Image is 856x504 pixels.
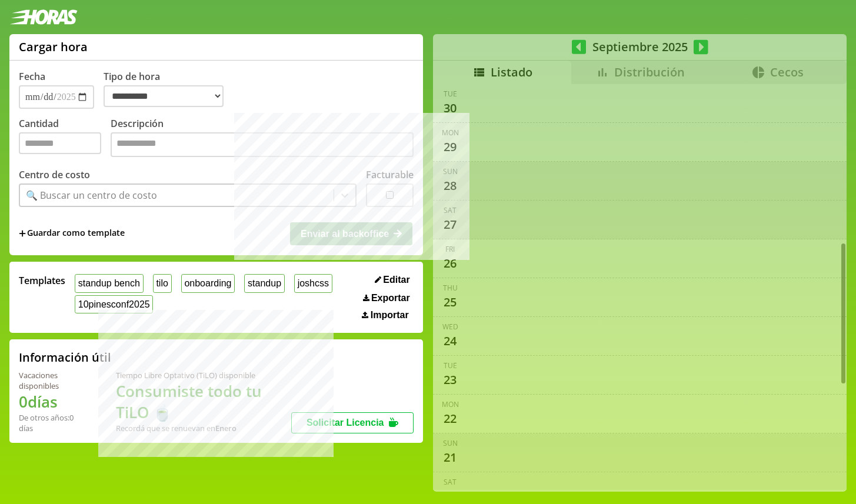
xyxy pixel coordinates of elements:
[19,117,111,160] label: Cantidad
[19,412,88,433] div: De otros años: 0 días
[75,295,153,313] button: 10pinesconf2025
[104,85,224,107] select: Tipo de hora
[19,370,88,391] div: Vacaciones disponibles
[215,423,237,433] b: Enero
[116,380,291,423] h1: Consumiste todo tu TiLO 🍵
[111,117,414,160] label: Descripción
[294,274,332,292] button: joshcss
[244,274,285,292] button: standup
[19,274,65,287] span: Templates
[19,39,88,55] h1: Cargar hora
[26,189,157,202] div: 🔍 Buscar un centro de costo
[9,9,78,25] img: logotipo
[111,132,414,157] textarea: Descripción
[371,310,409,321] span: Importar
[291,412,414,433] button: Solicitar Licencia
[371,293,410,303] span: Exportar
[116,423,291,433] div: Recordá que se renuevan en
[19,349,111,365] h2: Información útil
[19,132,101,154] input: Cantidad
[307,418,384,428] span: Solicitar Licencia
[19,168,90,181] label: Centro de costo
[104,70,233,109] label: Tipo de hora
[19,227,26,240] span: +
[19,70,45,83] label: Fecha
[116,370,291,380] div: Tiempo Libre Optativo (TiLO) disponible
[75,274,144,292] button: standup bench
[366,168,414,181] label: Facturable
[181,274,235,292] button: onboarding
[371,274,414,286] button: Editar
[359,292,414,304] button: Exportar
[19,391,88,412] h1: 0 días
[383,275,409,285] span: Editar
[153,274,172,292] button: tilo
[19,227,125,240] span: +Guardar como template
